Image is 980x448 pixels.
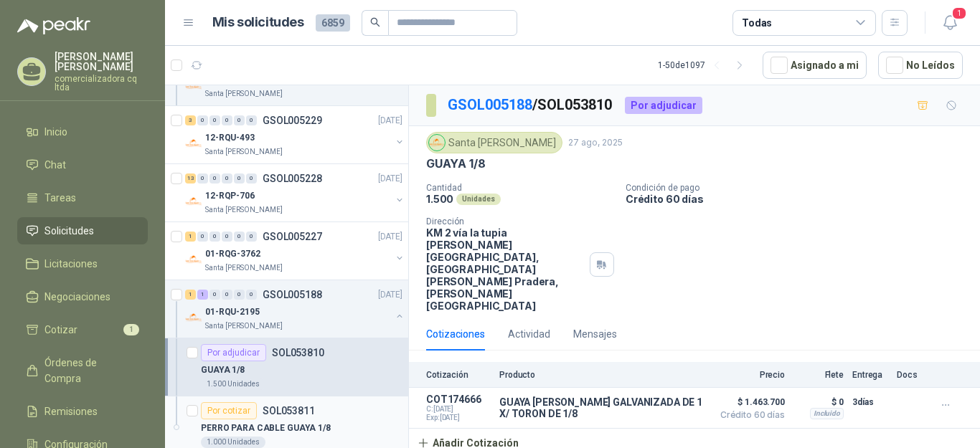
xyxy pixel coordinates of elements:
[185,309,202,326] img: Company Logo
[426,370,491,380] p: Cotización
[316,14,350,32] span: 6859
[426,193,453,205] p: 1.500
[426,156,485,171] p: GUAYA 1/8
[185,115,196,125] div: 3
[44,223,94,239] span: Solicitudes
[197,115,208,125] div: 0
[212,12,304,33] h1: Mis solicitudes
[197,290,208,300] div: 1
[573,326,617,342] div: Mensajes
[201,363,245,377] p: GUAYA 1/8
[222,232,232,242] div: 0
[742,15,772,31] div: Todas
[201,421,331,435] p: PERRO PARA CABLE GUAYA 1/8
[448,94,613,116] p: / SOL053810
[658,54,751,77] div: 1 - 50 de 1097
[185,193,202,210] img: Company Logo
[426,414,491,422] span: Exp: [DATE]
[426,183,614,193] p: Cantidad
[222,115,232,125] div: 0
[205,262,283,274] p: Santa [PERSON_NAME]
[185,232,196,242] div: 1
[197,232,208,242] div: 0
[44,157,66,173] span: Chat
[378,172,402,186] p: [DATE]
[763,52,867,79] button: Asignado a mi
[426,132,562,153] div: Santa [PERSON_NAME]
[246,232,257,242] div: 0
[201,344,266,361] div: Por adjudicar
[272,348,324,358] p: SOL053810
[426,326,485,342] div: Cotizaciones
[201,378,265,390] div: 1.500 Unidades
[209,232,220,242] div: 0
[852,370,888,380] p: Entrega
[713,370,785,380] p: Precio
[951,6,967,20] span: 1
[185,286,405,332] a: 1 1 0 0 0 0 GSOL005188[DATE] Company Logo01-RQU-2195Santa [PERSON_NAME]
[201,437,265,448] div: 1.000 Unidades
[378,230,402,244] p: [DATE]
[17,217,148,244] a: Solicitudes
[222,290,232,300] div: 0
[370,17,380,27] span: search
[852,394,888,411] p: 3 días
[185,77,202,94] img: Company Logo
[17,398,148,425] a: Remisiones
[44,190,76,206] span: Tareas
[209,173,220,184] div: 0
[897,370,925,380] p: Docs
[625,97,702,114] div: Por adjudicar
[626,193,974,205] p: Crédito 60 días
[205,204,283,216] p: Santa [PERSON_NAME]
[426,227,584,312] p: KM 2 vía la tupia [PERSON_NAME][GEOGRAPHIC_DATA], [GEOGRAPHIC_DATA][PERSON_NAME] Pradera , [PERSO...
[44,355,134,386] span: Órdenes de Compra
[44,322,77,338] span: Cotizar
[205,305,260,319] p: 01-RQU-2195
[185,135,202,152] img: Company Logo
[263,406,315,416] p: SOL053811
[426,216,584,227] p: Dirección
[713,411,785,419] span: Crédito 60 días
[937,10,963,36] button: 1
[205,247,260,261] p: 01-RQG-3762
[222,173,232,184] div: 0
[205,88,283,100] p: Santa [PERSON_NAME]
[456,194,501,205] div: Unidades
[185,173,196,184] div: 13
[17,349,148,392] a: Órdenes de Compra
[508,326,550,342] div: Actividad
[878,52,963,79] button: No Leídos
[17,316,148,343] a: Cotizar1
[185,170,405,216] a: 13 0 0 0 0 0 GSOL005228[DATE] Company Logo12-RQP-706Santa [PERSON_NAME]
[568,136,623,150] p: 27 ago, 2025
[209,115,220,125] div: 0
[44,404,98,419] span: Remisiones
[263,232,322,242] p: GSOL005227
[626,183,974,193] p: Condición de pago
[205,189,255,203] p: 12-RQP-706
[234,232,245,242] div: 0
[246,115,257,125] div: 0
[17,118,148,146] a: Inicio
[185,228,405,274] a: 1 0 0 0 0 0 GSOL005227[DATE] Company Logo01-RQG-3762Santa [PERSON_NAME]
[55,52,148,72] p: [PERSON_NAME] [PERSON_NAME]
[499,370,705,380] p: Producto
[234,115,245,125] div: 0
[205,146,283,158] p: Santa [PERSON_NAME]
[17,184,148,211] a: Tareas
[205,320,283,332] p: Santa [PERSON_NAME]
[426,405,491,414] span: C: [DATE]
[209,290,220,300] div: 0
[263,290,322,300] p: GSOL005188
[234,173,245,184] div: 0
[378,288,402,302] p: [DATE]
[499,396,705,419] p: GUAYA [PERSON_NAME] GALVANIZADA DE 1 X/ TORON DE 1/8
[426,394,491,405] p: COT174666
[55,75,148,92] p: comercializadora cq ltda
[201,402,257,419] div: Por cotizar
[44,124,67,140] span: Inicio
[713,394,785,411] span: $ 1.463.700
[197,173,208,184] div: 0
[263,115,322,125] p: GSOL005229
